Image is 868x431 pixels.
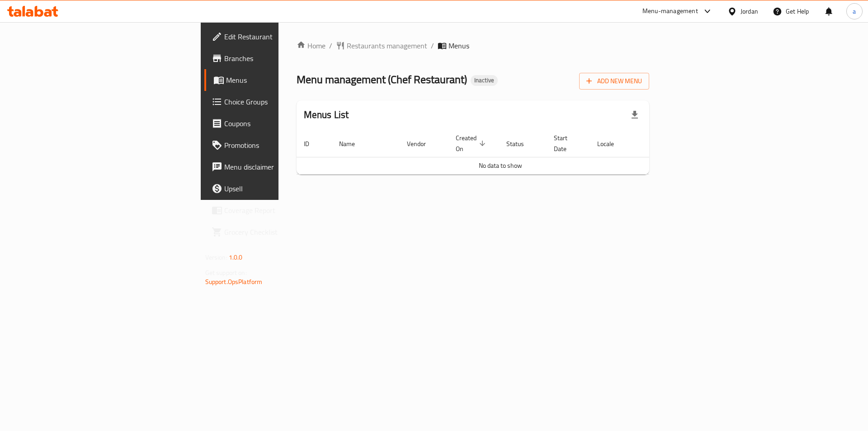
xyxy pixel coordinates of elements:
[224,31,339,42] span: Edit Restaurant
[224,205,339,216] span: Coverage Report
[579,73,649,90] button: Add New Menu
[224,183,339,194] span: Upsell
[624,104,646,126] div: Export file
[224,53,339,64] span: Branches
[204,47,346,69] a: Branches
[204,134,346,156] a: Promotions
[224,227,339,237] span: Grocery Checklist
[741,6,758,16] div: Jordan
[229,251,243,263] span: 1.0.0
[204,91,346,113] a: Choice Groups
[224,161,339,172] span: Menu disclaimer
[297,40,650,51] nav: breadcrumb
[339,138,367,149] span: Name
[205,267,247,279] span: Get support on:
[204,26,346,47] a: Edit Restaurant
[224,96,339,107] span: Choice Groups
[204,69,346,91] a: Menus
[506,138,536,149] span: Status
[586,76,642,87] span: Add New Menu
[448,40,469,51] span: Menus
[642,6,698,17] div: Menu-management
[479,160,522,171] span: No data to show
[204,156,346,178] a: Menu disclaimer
[204,199,346,221] a: Coverage Report
[597,138,626,149] span: Locale
[554,133,579,154] span: Start Date
[297,69,467,90] span: Menu management ( Chef Restaurant )
[347,40,427,51] span: Restaurants management
[304,138,321,149] span: ID
[205,276,263,288] a: Support.OpsPlatform
[336,40,427,51] a: Restaurants management
[637,130,704,157] th: Actions
[204,113,346,134] a: Coupons
[204,221,346,243] a: Grocery Checklist
[456,133,488,154] span: Created On
[853,6,856,16] span: a
[224,140,339,151] span: Promotions
[205,251,227,263] span: Version:
[431,40,434,51] li: /
[407,138,438,149] span: Vendor
[224,118,339,129] span: Coupons
[297,130,704,175] table: enhanced table
[471,76,498,84] span: Inactive
[226,75,339,85] span: Menus
[471,75,498,86] div: Inactive
[304,108,349,122] h2: Menus List
[204,178,346,199] a: Upsell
